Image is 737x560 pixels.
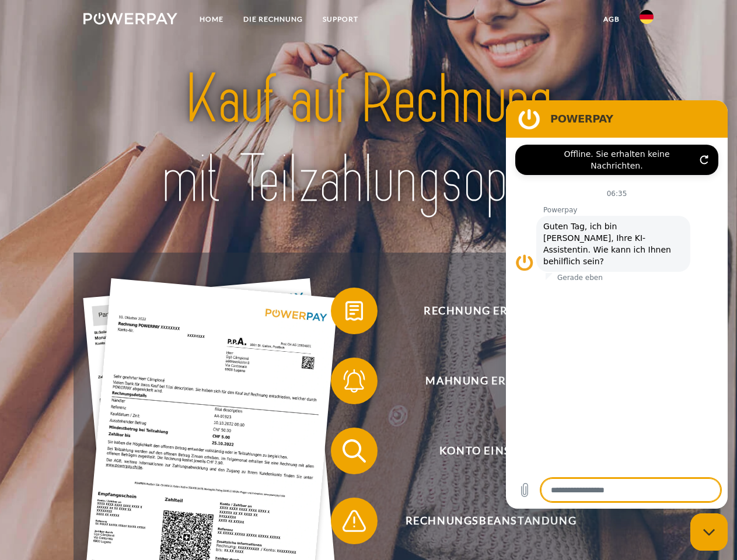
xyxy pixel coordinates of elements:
[690,513,728,551] iframe: Schaltfläche zum Öffnen des Messaging-Fensters; Konversation läuft
[340,436,369,466] img: qb_search.svg
[331,428,634,474] button: Konto einsehen
[331,288,634,334] button: Rechnung erhalten?
[348,428,634,474] span: Konto einsehen
[313,9,368,30] a: SUPPORT
[348,498,634,544] span: Rechnungsbeanstandung
[506,100,728,509] iframe: Messaging-Fenster
[640,10,654,24] img: de
[348,288,634,334] span: Rechnung erhalten?
[233,9,313,30] a: DIE RECHNUNG
[593,9,630,30] a: agb
[348,358,634,404] span: Mahnung erhalten?
[331,498,634,544] button: Rechnungsbeanstandung
[331,358,634,404] button: Mahnung erhalten?
[340,506,369,535] img: qb_warning.svg
[190,9,233,30] a: Home
[340,296,369,325] img: qb_bill.svg
[83,13,177,24] img: logo-powerpay-white.svg
[111,56,626,223] img: title-powerpay_de.svg
[340,366,369,395] img: qb_bell.svg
